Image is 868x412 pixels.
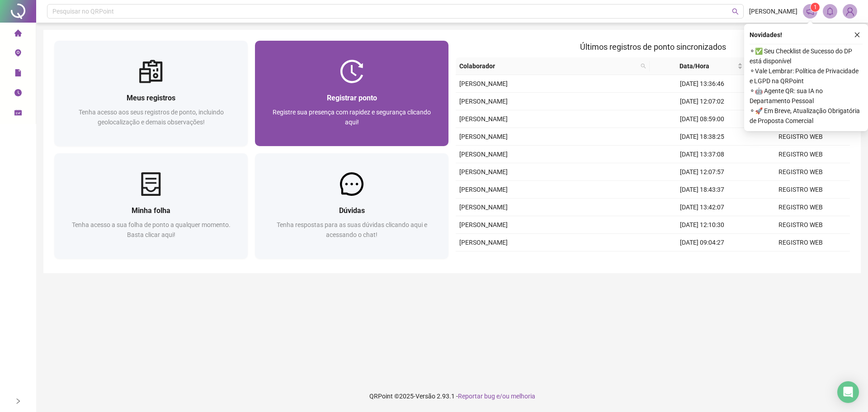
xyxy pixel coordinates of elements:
span: [PERSON_NAME] [459,239,508,246]
span: notification [806,7,814,15]
span: ⚬ 🤖 Agente QR: sua IA no Departamento Pessoal [750,86,863,106]
td: REGISTRO WEB [751,128,850,146]
span: [PERSON_NAME] [459,98,508,105]
td: [DATE] 18:38:09 [653,251,751,269]
img: 86158 [843,5,857,18]
a: Minha folhaTenha acesso a sua folha de ponto a qualquer momento. Basta clicar aqui! [54,153,248,259]
span: [PERSON_NAME] [459,186,508,193]
span: Novidades ! [750,30,782,40]
th: Data/Hora [650,57,746,75]
td: REGISTRO WEB [751,146,850,163]
td: REGISTRO WEB [751,251,850,269]
span: [PERSON_NAME] [459,168,508,175]
span: Versão [415,393,435,400]
span: bell [826,7,834,15]
span: search [732,8,739,15]
span: clock-circle [14,85,22,103]
span: [PERSON_NAME] [459,151,508,158]
span: search [639,59,648,73]
td: [DATE] 12:10:30 [653,216,751,234]
footer: QRPoint © 2025 - 2.93.1 - [36,380,868,412]
sup: 1 [811,3,820,12]
span: file [14,65,22,83]
td: [DATE] 13:42:07 [653,199,751,216]
span: Minha folha [132,206,170,215]
td: REGISTRO WEB [751,234,850,251]
span: ⚬ Vale Lembrar: Política de Privacidade e LGPD na QRPoint [750,66,863,86]
span: close [854,32,860,38]
td: [DATE] 12:07:02 [653,93,751,110]
a: Meus registrosTenha acesso aos seus registros de ponto, incluindo geolocalização e demais observa... [54,41,248,146]
td: REGISTRO WEB [751,216,850,234]
span: environment [14,45,22,63]
td: REGISTRO WEB [751,199,850,216]
span: Reportar bug e/ou melhoria [458,393,535,400]
span: Tenha acesso a sua folha de ponto a qualquer momento. Basta clicar aqui! [72,221,231,238]
td: [DATE] 09:04:27 [653,234,751,251]
span: Data/Hora [653,61,736,71]
span: Dúvidas [339,206,365,215]
span: 1 [814,4,817,10]
td: [DATE] 18:38:25 [653,128,751,146]
span: [PERSON_NAME] [459,204,508,211]
a: Registrar pontoRegistre sua presença com rapidez e segurança clicando aqui! [255,41,448,146]
div: Open Intercom Messenger [837,381,859,403]
span: [PERSON_NAME] [459,133,508,140]
span: Meus registros [127,94,175,102]
td: [DATE] 08:59:00 [653,110,751,128]
span: home [14,25,22,43]
span: Últimos registros de ponto sincronizados [580,42,726,52]
td: [DATE] 12:07:57 [653,163,751,181]
span: search [641,63,646,69]
span: Tenha acesso aos seus registros de ponto, incluindo geolocalização e demais observações! [79,109,224,126]
span: Tenha respostas para as suas dúvidas clicando aqui e acessando o chat! [277,221,427,238]
span: ⚬ ✅ Seu Checklist de Sucesso do DP está disponível [750,46,863,66]
a: DúvidasTenha respostas para as suas dúvidas clicando aqui e acessando o chat! [255,153,448,259]
td: [DATE] 18:43:37 [653,181,751,199]
td: [DATE] 13:36:46 [653,75,751,93]
td: REGISTRO WEB [751,181,850,199]
span: [PERSON_NAME] [749,6,797,16]
span: schedule [14,105,22,123]
td: [DATE] 13:37:08 [653,146,751,163]
span: Colaborador [459,61,637,71]
span: [PERSON_NAME] [459,115,508,123]
span: [PERSON_NAME] [459,221,508,228]
span: ⚬ 🚀 Em Breve, Atualização Obrigatória de Proposta Comercial [750,106,863,126]
td: REGISTRO WEB [751,163,850,181]
span: [PERSON_NAME] [459,80,508,87]
span: Registrar ponto [327,94,377,102]
span: right [15,398,21,404]
span: Registre sua presença com rapidez e segurança clicando aqui! [273,109,431,126]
